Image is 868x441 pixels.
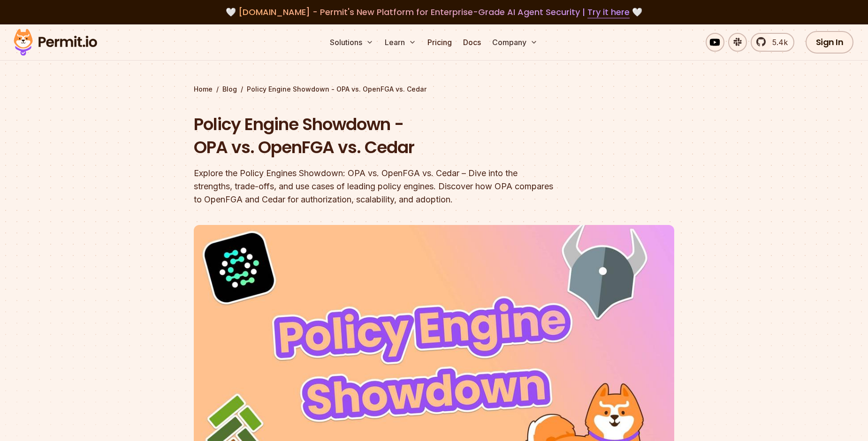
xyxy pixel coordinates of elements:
div: 🤍 🤍 [23,6,845,19]
span: [DOMAIN_NAME] - Permit's New Platform for Enterprise-Grade AI Agent Security | [238,6,630,18]
a: 5.4k [751,33,794,52]
a: Docs [459,33,485,52]
a: Sign In [806,31,854,54]
a: Home [194,85,213,94]
span: 5.4k [767,37,788,48]
a: Try it here [587,6,630,18]
button: Learn [381,33,420,52]
div: / / [194,85,674,94]
img: Permit logo [9,26,101,58]
div: Explore the Policy Engines Showdown: OPA vs. OpenFGA vs. Cedar – Dive into the strengths, trade-o... [194,167,554,206]
a: Pricing [424,33,456,52]
h1: Policy Engine Showdown - OPA vs. OpenFGA vs. Cedar [194,113,554,159]
button: Company [488,33,541,52]
button: Solutions [326,33,377,52]
a: Blog [222,85,237,94]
